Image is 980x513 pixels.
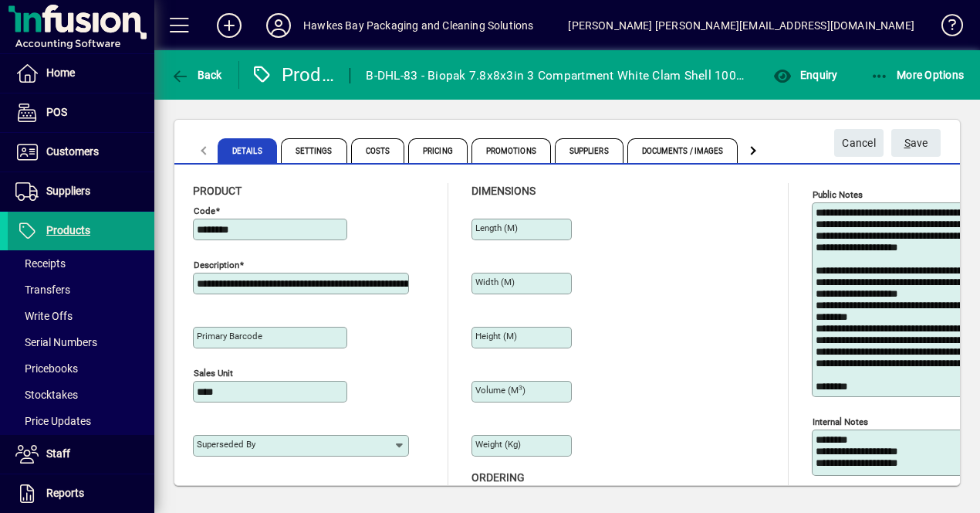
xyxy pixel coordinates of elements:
span: Serial Numbers [15,336,97,348]
span: Price Updates [15,415,91,427]
app-page-header-button: Back [154,61,239,89]
button: Enquiry [769,61,841,89]
span: Products [46,224,90,236]
button: More Options [867,61,968,89]
mat-label: Code [194,206,215,216]
mat-label: Superseded by [197,439,255,450]
sup: 3 [519,384,522,392]
mat-label: Primary barcode [197,331,262,341]
span: S [904,137,911,149]
span: Pricing [408,138,468,163]
mat-label: Internal Notes [813,416,868,427]
span: Transfers [15,284,70,296]
div: Hawkes Bay Packaging and Cleaning Solutions [303,13,534,38]
span: Reports [46,487,84,499]
span: ave [904,131,928,156]
mat-label: Description [194,260,239,270]
a: Customers [8,133,154,172]
button: Add [204,12,254,39]
span: Suppliers [555,138,623,163]
span: POS [46,106,67,118]
mat-label: Sales unit [194,368,233,379]
span: Details [218,138,277,163]
button: Save [891,129,941,157]
span: Cancel [842,131,876,156]
div: Product [251,63,335,87]
span: Customers [46,145,99,158]
span: Suppliers [46,185,90,197]
button: Cancel [834,129,884,157]
mat-label: Width (m) [475,277,515,287]
span: Write Offs [15,310,73,322]
a: Transfers [8,277,154,303]
mat-label: Public Notes [813,189,863,200]
div: [PERSON_NAME] [PERSON_NAME][EMAIL_ADDRESS][DOMAIN_NAME] [568,13,914,38]
span: Settings [281,138,347,163]
span: Staff [46,447,70,460]
button: Profile [254,12,303,39]
a: Reports [8,474,154,513]
span: Documents / Images [627,138,738,163]
mat-label: Volume (m ) [475,385,525,396]
mat-label: Height (m) [475,331,517,341]
a: Suppliers [8,172,154,211]
div: B-DHL-83 - Biopak 7.8x8x3in 3 Compartment White Clam Shell 100 units per slve [366,63,745,88]
span: More Options [870,69,965,81]
span: Receipts [15,257,66,270]
mat-label: Weight (Kg) [475,439,521,450]
a: Knowledge Base [930,3,961,53]
a: Serial Numbers [8,329,154,355]
a: Stocktakes [8,382,154,408]
span: Enquiry [773,69,837,81]
a: Write Offs [8,303,154,329]
button: Back [167,61,226,89]
span: Back [171,69,222,81]
span: Pricebooks [15,362,78,375]
a: Receipts [8,250,154,277]
a: Staff [8,435,154,474]
span: Costs [351,138,405,163]
span: Promotions [471,138,551,163]
a: Home [8,54,154,93]
a: Price Updates [8,408,154,434]
a: POS [8,93,154,132]
span: Product [193,185,242,197]
mat-label: Length (m) [475,223,518,233]
span: Dimensions [471,185,536,197]
span: Ordering [471,471,525,484]
a: Pricebooks [8,355,154,382]
span: Stocktakes [15,389,78,401]
span: Home [46,66,75,79]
